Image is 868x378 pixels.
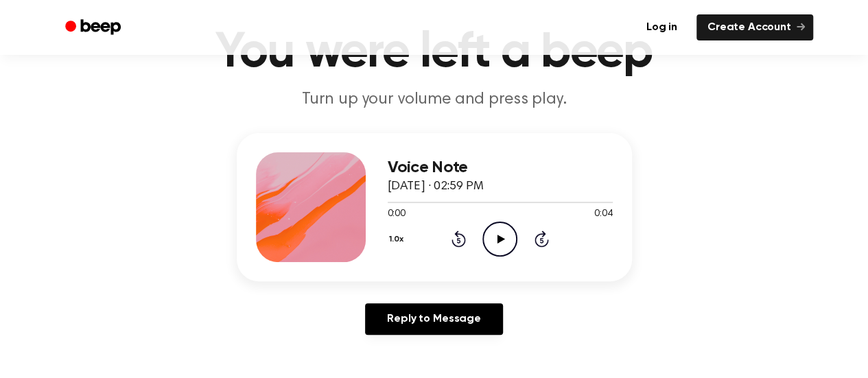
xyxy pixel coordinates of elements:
a: Reply to Message [365,303,502,335]
span: 0:04 [594,207,612,222]
button: 1.0x [388,228,409,251]
p: Turn up your volume and press play. [171,88,698,111]
a: Create Account [696,14,813,40]
a: Log in [635,14,688,40]
span: [DATE] · 02:59 PM [388,180,484,193]
a: Beep [56,14,133,41]
span: 0:00 [388,207,406,222]
h3: Voice Note [388,158,613,177]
